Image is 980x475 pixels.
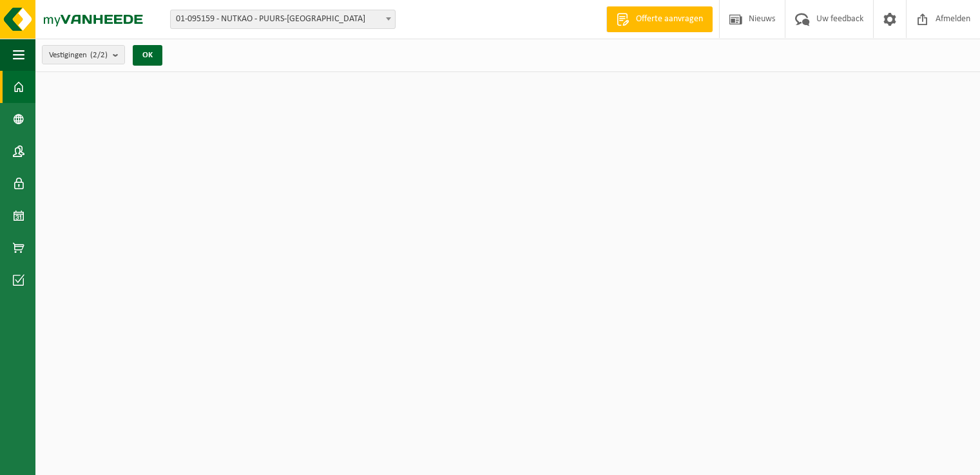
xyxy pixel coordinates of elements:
[606,6,713,32] a: Offerte aanvragen
[170,10,396,29] span: 01-095159 - NUTKAO - PUURS-SINT-AMANDS
[633,13,706,26] span: Offerte aanvragen
[49,46,108,65] span: Vestigingen
[90,51,108,59] count: (2/2)
[42,45,125,64] button: Vestigingen(2/2)
[171,10,395,28] span: 01-095159 - NUTKAO - PUURS-SINT-AMANDS
[133,45,162,66] button: OK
